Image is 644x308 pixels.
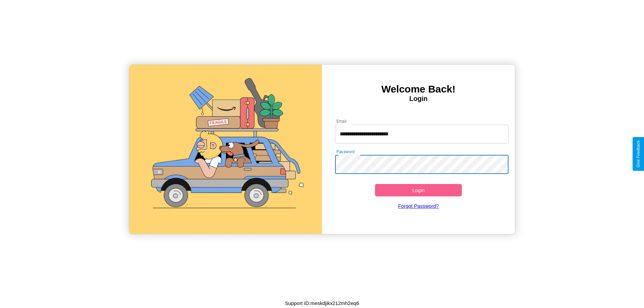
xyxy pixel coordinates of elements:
[375,184,462,196] button: Login
[332,196,505,215] a: Forgot Password?
[129,65,322,234] img: gif
[336,118,347,124] label: Email
[285,299,359,308] p: Support ID: meskdjikx212mh2eq6
[322,95,515,103] h4: Login
[636,140,641,168] div: Give Feedback
[336,149,354,155] label: Password
[322,83,515,95] h3: Welcome Back!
